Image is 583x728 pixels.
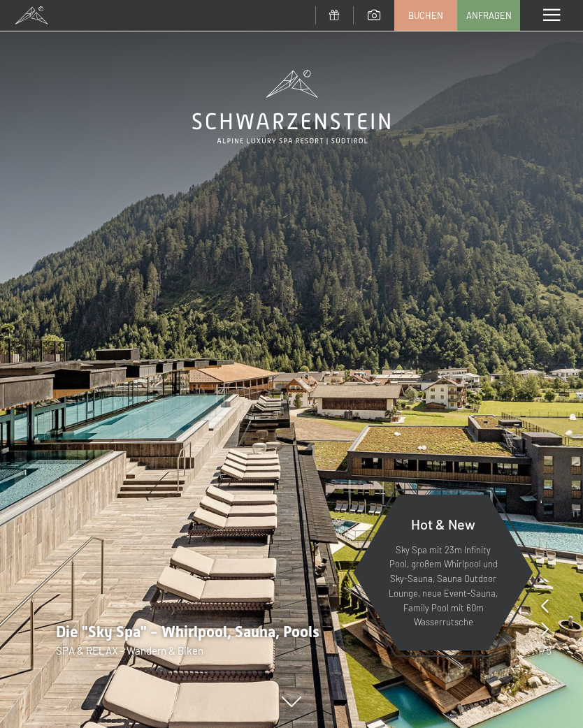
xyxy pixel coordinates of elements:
[538,643,542,658] span: 1
[408,9,443,22] span: Buchen
[458,1,519,30] a: Anfragen
[542,643,546,658] span: /
[466,9,512,22] span: Anfragen
[56,623,319,641] span: Die "Sky Spa" - Whirlpool, Sauna, Pools
[387,543,499,630] p: Sky Spa mit 23m Infinity Pool, großem Whirlpool und Sky-Sauna, Sauna Outdoor Lounge, neue Event-S...
[56,644,203,657] span: SPA & RELAX - Wandern & Biken
[411,516,475,532] span: Hot & New
[352,494,534,651] a: Hot & New Sky Spa mit 23m Infinity Pool, großem Whirlpool und Sky-Sauna, Sauna Outdoor Lounge, ne...
[395,1,456,30] a: Buchen
[546,643,552,658] span: 8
